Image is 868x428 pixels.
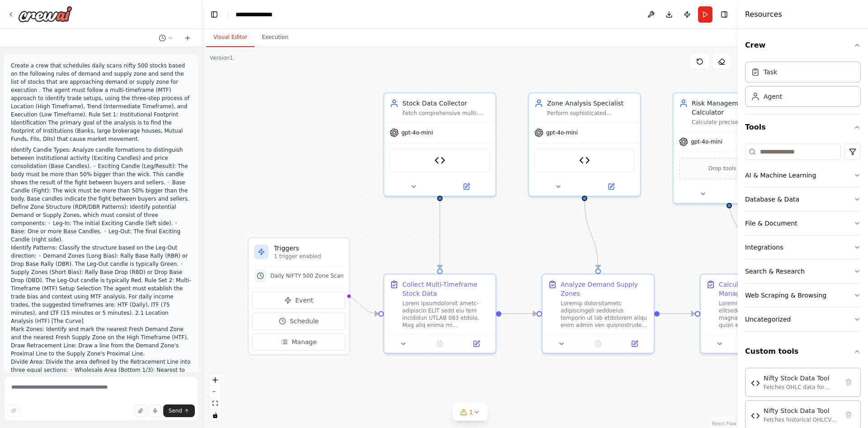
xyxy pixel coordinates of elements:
li: Draw Retracement Line: Draw a line from the Demand Zone's Proximal Line to the Supply Zone's Prox... [11,341,191,358]
button: Open in side panel [585,181,637,192]
div: Collect Multi-Timeframe Stock DataLorem ipsumdolorsit ametc-adipiscin ELIT sedd eiu tem incididun... [383,274,496,354]
div: Web Scraping & Browsing [745,291,826,300]
div: Stock Data CollectorFetch comprehensive multi-timeframe OHLC data for NIFTY 500 stocks from India... [383,92,496,197]
button: Open in side panel [730,188,781,199]
button: Open in side panel [441,181,492,192]
div: Loremip dolorsitametc adipiscingeli seddoeius temporin ut lab etdolorem aliqu enim admin ven quis... [561,300,648,329]
button: Delete tool [842,409,855,421]
button: Improve this prompt [7,404,20,417]
div: Tools [745,140,861,339]
img: Nifty Stock Data Tool [434,155,445,166]
span: Daily NIFTY 500 Zone Scan [270,272,344,279]
button: Hide right sidebar [718,8,731,21]
div: Perform sophisticated institutional footprint analysis to identify high-probability demand and su... [547,110,635,117]
div: Collect Multi-Timeframe Stock Data [402,280,490,298]
button: No output available [579,338,618,349]
img: Logo [18,6,72,22]
button: Start a new chat [180,33,195,43]
button: Integrations [745,236,861,259]
g: Edge from 1ef1323d-95ba-4eb6-a140-c683dbbdac1c to 46f82a5a-4748-4842-a9b0-7613dbdca221 [501,309,537,318]
button: AI & Machine Learning [745,164,861,187]
nav: breadcrumb [236,10,273,19]
button: Event [252,292,345,309]
span: Send [169,407,182,414]
button: Search & Research [745,260,861,283]
span: Schedule [290,317,319,326]
div: Analyze Demand Supply ZonesLoremip dolorsitametc adipiscingeli seddoeius temporin ut lab etdolore... [542,274,655,354]
div: AI & Machine Learning [745,171,816,180]
div: Calculate Risk Management ParametersLoremipsu dolorsitametc adip elitseddoe temporinci utl etd ma... [700,274,813,354]
button: Custom tools [745,339,861,364]
div: Loremipsu dolorsitametc adip elitseddoe temporinci utl etd magnaaliq 9/5 enimad/minimv quisn exer... [719,300,807,329]
button: Open in side panel [619,338,650,349]
div: React Flow controls [209,374,221,421]
div: Stock Data Collector [402,99,490,108]
li: Identify Candle Types: Analyze candle formations to distinguish between institutional activity (E... [11,146,191,203]
button: File & Document [745,212,861,235]
g: Edge from triggers to 1ef1323d-95ba-4eb6-a140-c683dbbdac1c [342,292,378,318]
li: Define Zone Structure (RDR/DBR Patterns): Identify potential Demand or Supply Zones, which must c... [11,203,191,244]
button: zoom out [209,386,221,398]
button: Tools [745,115,861,140]
div: Uncategorized [745,315,791,324]
g: Edge from 97440b21-f9c0-488e-ae15-dc77c1c7e46b to 1ef1323d-95ba-4eb6-a140-c683dbbdac1c [435,201,444,269]
button: Delete tool [842,376,855,389]
button: toggle interactivity [209,409,221,421]
li: Divide Area: Divide the area defined by the Retracement Line into three equal sections: ◦ Wholesa... [11,358,191,390]
button: Send [163,404,195,417]
button: 1 [453,404,488,421]
div: Fetches OHLC data for NIFTY 500 stocks from Yahoo Finance API with SMA calculation and trend anal... [764,384,839,391]
h4: Resources [745,9,782,20]
button: Switch to previous chat [155,33,177,43]
span: gpt-4o-mini [546,129,578,136]
div: Fetches historical OHLCV stock data for NIFTY 500 stocks from Indian stock markets using Yahoo Fi... [764,416,839,423]
img: Technical Analysis Tool [579,155,590,166]
div: Database & Data [745,195,799,204]
g: Edge from 84d4a816-2513-4a88-9330-4d30083691fa to 46f82a5a-4748-4842-a9b0-7613dbdca221 [580,201,603,269]
button: Web Scraping & Browsing [745,284,861,307]
span: 1 [469,408,473,417]
a: React Flow attribution [712,421,736,426]
div: Zone Analysis SpecialistPerform sophisticated institutional footprint analysis to identify high-p... [528,92,641,197]
div: Calculate Risk Management Parameters [719,280,807,298]
div: Analyze Demand Supply Zones [561,280,648,298]
button: Click to speak your automation idea [149,404,161,417]
button: Schedule [252,313,345,330]
g: Edge from 46f82a5a-4748-4842-a9b0-7613dbdca221 to 55e6126d-b156-4c6b-bc05-1d8b6b8d8431 [660,309,695,318]
h3: Triggers [274,244,344,253]
button: Database & Data [745,188,861,211]
button: Open in side panel [461,338,492,349]
div: Integrations [745,243,783,252]
li: Mark Zones: Identify and mark the nearest Fresh Demand Zone and the nearest Fresh Supply Zone on ... [11,325,191,341]
button: fit view [209,398,221,409]
button: Visual Editor [206,28,255,47]
div: File & Document [745,219,797,228]
span: gpt-4o-mini [401,129,433,136]
div: Task [764,67,777,77]
button: Upload files [134,404,147,417]
div: Risk Management CalculatorCalculate precise position sizing, risk-reward ratios, and trade execut... [673,92,786,204]
button: Execution [255,28,296,47]
button: Crew [745,33,861,58]
span: Drop tools here [708,164,750,173]
div: Search & Research [745,267,805,276]
div: Risk Management Calculator [692,99,779,117]
div: Version 1 [210,54,233,62]
p: 1 trigger enabled [274,253,344,260]
button: Uncategorized [745,308,861,331]
span: Manage [292,337,317,346]
div: Nifty Stock Data Tool [764,406,839,415]
div: Lorem ipsumdolorsit ametc-adipiscin ELIT sedd eiu tem incididun UTLAB 083 etdolo. Mag aliq enima ... [402,300,490,329]
div: Calculate precise position sizing, risk-reward ratios, and trade execution parameters for qualifi... [692,119,779,126]
div: Nifty Stock Data Tool [764,374,839,383]
button: No output available [421,338,459,349]
span: Event [295,296,313,305]
button: zoom in [209,374,221,386]
button: Hide left sidebar [208,8,221,21]
div: Crew [745,58,861,114]
li: Identify Patterns: Classify the structure based on the Leg-Out direction: ◦ Demand Zones (Long Bi... [11,244,191,325]
div: Triggers1 trigger enabledDaily NIFTY 500 Zone ScanEventScheduleManage [248,237,350,355]
div: Zone Analysis Specialist [547,99,635,108]
img: Nifty Stock Data Tool [751,411,760,420]
img: Nifty Stock Data Tool [751,379,760,388]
